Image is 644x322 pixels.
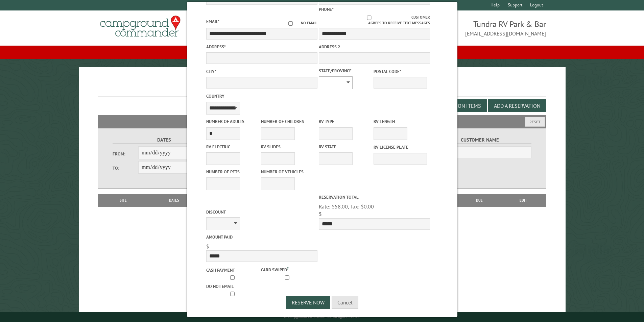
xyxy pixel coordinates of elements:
[206,243,209,250] span: $
[113,136,216,144] label: Dates
[113,151,138,157] label: From:
[98,78,546,97] h1: Reservations
[319,210,322,217] span: $
[374,144,427,150] label: RV License Plate
[206,144,260,150] label: RV Electric
[327,16,411,20] input: Customer agrees to receive text messages
[113,165,138,171] label: To:
[280,21,301,26] input: No email
[280,20,317,26] label: No email
[206,234,317,240] label: Amount paid
[458,194,501,206] th: Due
[206,283,260,290] label: Do not email
[319,203,374,210] span: Rate: $58.00, Tax: $0.00
[429,99,487,112] button: Edit Add-on Items
[319,118,372,125] label: RV Type
[488,99,546,112] button: Add a Reservation
[206,44,317,50] label: Address
[525,117,545,127] button: Reset
[101,194,145,206] th: Site
[319,68,372,74] label: State/Province
[261,169,314,175] label: Number of Vehicles
[319,15,430,26] label: Customer agrees to receive text messages
[319,44,430,50] label: Address 2
[206,68,317,75] label: City
[206,169,260,175] label: Number of Pets
[98,115,546,128] h2: Filters
[374,68,427,75] label: Postal Code
[501,194,546,206] th: Edit
[374,118,427,125] label: RV Length
[145,194,203,206] th: Dates
[284,315,360,319] small: © Campground Commander LLC. All rights reserved.
[319,194,430,200] label: Reservation Total
[261,118,314,125] label: Number of Children
[428,136,531,144] label: Customer Name
[319,6,334,12] label: Phone
[332,296,358,309] button: Cancel
[206,118,260,125] label: Number of Adults
[206,19,219,24] label: Email
[261,266,314,273] label: Card swiped
[286,296,330,309] button: Reserve Now
[319,144,372,150] label: RV State
[98,13,183,40] img: Campground Commander
[287,266,289,271] a: ?
[206,209,317,215] label: Discount
[261,144,314,150] label: RV Slides
[206,93,317,99] label: Country
[206,267,260,273] label: Cash payment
